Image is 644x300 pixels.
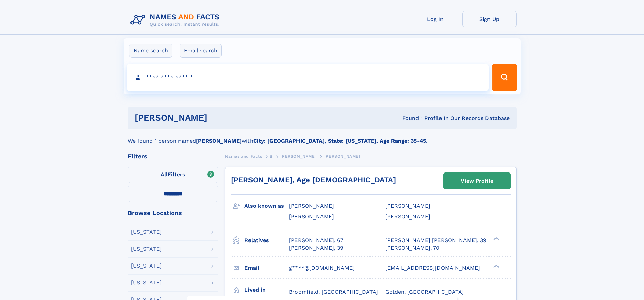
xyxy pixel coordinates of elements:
[244,262,289,274] h3: Email
[305,115,510,122] div: Found 1 Profile In Our Records Database
[385,213,430,220] span: [PERSON_NAME]
[270,152,273,160] a: B
[180,44,222,58] label: Email search
[244,235,289,246] h3: Relatives
[127,64,489,91] input: search input
[128,129,517,145] div: We found 1 person named with .
[289,203,334,209] span: [PERSON_NAME]
[244,284,289,296] h3: Lived in
[225,152,262,160] a: Names and Facts
[324,154,360,159] span: [PERSON_NAME]
[385,237,486,244] a: [PERSON_NAME] [PERSON_NAME], 39
[462,11,517,27] a: Sign Up
[196,138,242,144] b: [PERSON_NAME]
[161,171,168,178] span: All
[289,213,334,220] span: [PERSON_NAME]
[289,244,343,252] a: [PERSON_NAME], 39
[289,289,378,295] span: Broomfield, [GEOGRAPHIC_DATA]
[408,11,462,27] a: Log In
[385,244,439,252] a: [PERSON_NAME], 70
[461,173,493,189] div: View Profile
[128,210,218,216] div: Browse Locations
[280,152,316,160] a: [PERSON_NAME]
[244,200,289,212] h3: Also known as
[131,263,162,269] div: [US_STATE]
[385,289,464,295] span: Golden, [GEOGRAPHIC_DATA]
[128,153,218,159] div: Filters
[289,237,343,244] a: [PERSON_NAME], 67
[128,11,225,29] img: Logo Names and Facts
[385,264,480,271] span: [EMAIL_ADDRESS][DOMAIN_NAME]
[131,246,162,252] div: [US_STATE]
[492,236,500,241] div: ❯
[128,167,218,183] label: Filters
[280,154,316,159] span: [PERSON_NAME]
[492,64,517,91] button: Search Button
[131,229,162,235] div: [US_STATE]
[131,280,162,285] div: [US_STATE]
[270,154,273,159] span: B
[253,138,426,144] b: City: [GEOGRAPHIC_DATA], State: [US_STATE], Age Range: 35-45
[385,203,430,209] span: [PERSON_NAME]
[135,114,305,122] h1: [PERSON_NAME]
[492,264,500,268] div: ❯
[129,44,172,58] label: Name search
[231,176,396,184] a: [PERSON_NAME], Age [DEMOGRAPHIC_DATA]
[444,173,510,189] a: View Profile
